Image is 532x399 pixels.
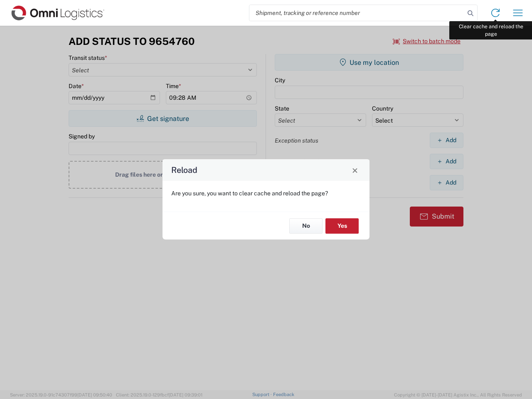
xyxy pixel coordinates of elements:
button: No [289,218,323,234]
h4: Reload [171,164,197,176]
button: Close [349,164,361,176]
button: Yes [325,218,359,234]
p: Are you sure, you want to clear cache and reload the page? [171,190,361,197]
input: Shipment, tracking or reference number [249,5,465,21]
